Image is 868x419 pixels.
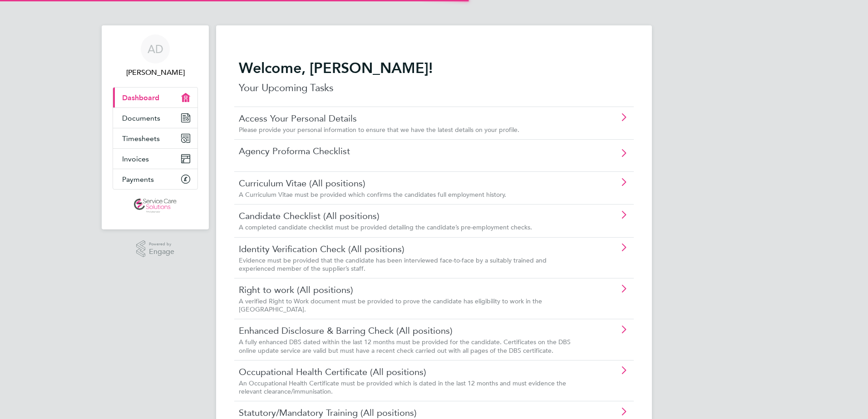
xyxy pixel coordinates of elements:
[149,248,174,256] span: Engage
[239,177,578,189] a: Curriculum Vitae (All positions)
[239,284,578,296] a: Right to work (All positions)
[113,169,197,189] a: Payments
[239,210,578,222] a: Candidate Checklist (All positions)
[239,126,519,134] span: Please provide your personal information to ensure that we have the latest details on your profile.
[239,112,578,124] a: Access Your Personal Details
[239,223,532,231] span: A completed candidate checklist must be provided detailing the candidate’s pre-employment checks.
[113,128,197,148] a: Timesheets
[136,240,175,258] a: Powered byEngage
[113,149,197,169] a: Invoices
[122,114,160,122] span: Documents
[239,407,578,419] a: Statutory/Mandatory Training (All positions)
[113,108,197,128] a: Documents
[239,81,629,95] p: Your Upcoming Tasks
[122,155,149,163] span: Invoices
[149,240,174,248] span: Powered by
[102,25,209,229] nav: Main navigation
[239,190,506,199] span: A Curriculum Vitae must be provided which confirms the candidates full employment history.
[239,325,578,336] a: Enhanced Disclosure & Barring Check (All positions)
[113,34,198,78] a: AD[PERSON_NAME]
[113,88,197,107] a: Dashboard
[122,93,159,102] span: Dashboard
[239,297,542,313] span: A verified Right to Work document must be provided to prove the candidate has eligibility to work...
[239,256,547,273] span: Evidence must be provided that the candidate has been interviewed face-to-face by a suitably trai...
[148,43,163,55] span: AD
[113,67,198,78] span: Alicia Diyyo
[134,199,177,213] img: servicecare-logo-retina.png
[239,338,571,354] span: A fully enhanced DBS dated within the last 12 months must be provided for the candidate. Certific...
[239,366,578,378] a: Occupational Health Certificate (All positions)
[239,145,578,157] a: Agency Proforma Checklist
[122,134,160,143] span: Timesheets
[113,199,198,213] a: Go to home page
[239,243,578,255] a: Identity Verification Check (All positions)
[239,59,629,77] h2: Welcome, [PERSON_NAME]!
[239,379,566,395] span: An Occupational Health Certificate must be provided which is dated in the last 12 months and must...
[122,175,154,184] span: Payments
